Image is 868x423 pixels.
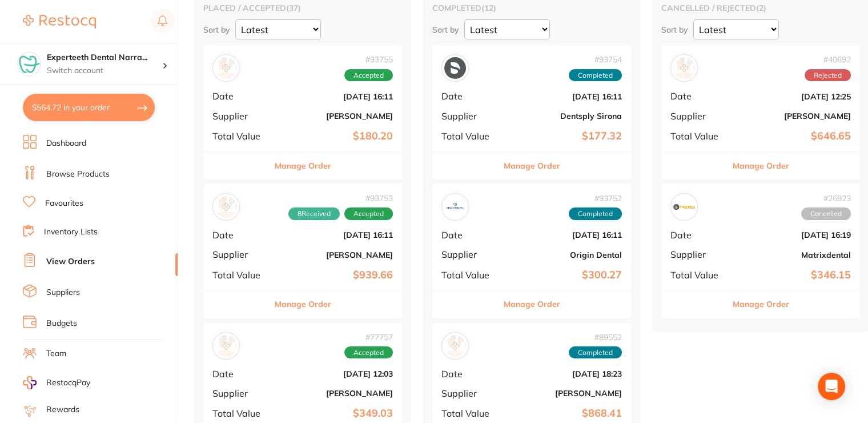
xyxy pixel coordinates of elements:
[46,377,90,389] span: RestocqPay
[212,270,270,280] span: Total Value
[670,111,728,121] span: Supplier
[805,69,851,82] span: Rejected
[441,388,499,398] span: Supplier
[203,45,402,179] div: Adam Dental#93755AcceptedDate[DATE] 16:11Supplier[PERSON_NAME]Total Value$180.20Manage Order
[504,290,560,318] button: Manage Order
[46,256,95,268] a: View Orders
[508,408,622,420] b: $868.41
[23,376,37,389] img: RestocqPay
[444,335,466,357] img: Henry Schein Halas
[444,196,466,218] img: Origin Dental
[508,389,622,398] b: [PERSON_NAME]
[23,15,96,29] img: Restocq Logo
[737,92,851,101] b: [DATE] 12:25
[23,9,96,35] a: Restocq Logo
[508,92,622,101] b: [DATE] 16:11
[46,169,110,180] a: Browse Products
[45,198,83,209] a: Favourites
[203,184,402,318] div: Henry Schein Halas#937538ReceivedAcceptedDate[DATE] 16:11Supplier[PERSON_NAME]Total Value$939.66M...
[441,111,499,121] span: Supplier
[569,346,622,359] span: Completed
[733,290,789,318] button: Manage Order
[279,130,393,142] b: $180.20
[344,346,393,359] span: Accepted
[441,91,499,101] span: Date
[344,55,393,64] span: # 93755
[569,194,622,203] span: # 93752
[212,111,270,121] span: Supplier
[441,408,499,418] span: Total Value
[275,152,331,179] button: Manage Order
[279,111,393,121] b: [PERSON_NAME]
[212,408,270,418] span: Total Value
[508,269,622,281] b: $300.27
[801,194,851,203] span: # 26923
[569,69,622,82] span: Completed
[444,57,466,79] img: Dentsply Sirona
[805,55,851,64] span: # 40692
[47,65,162,77] p: Switch account
[212,249,270,260] span: Supplier
[569,333,622,342] span: # 89552
[661,25,688,35] p: Sort by
[504,152,560,179] button: Manage Order
[344,333,393,342] span: # 77757
[344,207,393,220] span: Accepted
[737,111,851,121] b: [PERSON_NAME]
[212,230,270,240] span: Date
[673,196,695,218] img: Matrixdental
[670,230,728,240] span: Date
[508,111,622,121] b: Dentsply Sirona
[344,69,393,82] span: Accepted
[215,196,237,218] img: Henry Schein Halas
[288,194,393,203] span: # 93753
[432,25,459,35] p: Sort by
[279,250,393,260] b: [PERSON_NAME]
[508,230,622,240] b: [DATE] 16:11
[508,250,622,260] b: Origin Dental
[441,230,499,240] span: Date
[737,269,851,281] b: $346.15
[23,94,155,121] button: $564.72 in your order
[23,376,90,389] a: RestocqPay
[215,57,237,79] img: Adam Dental
[279,269,393,281] b: $939.66
[46,138,86,149] a: Dashboard
[279,92,393,101] b: [DATE] 16:11
[737,130,851,142] b: $646.65
[279,369,393,378] b: [DATE] 12:03
[508,369,622,378] b: [DATE] 18:23
[18,53,41,75] img: Experteeth Dental Narrabri
[212,388,270,398] span: Supplier
[212,131,270,141] span: Total Value
[508,130,622,142] b: $177.32
[737,250,851,260] b: Matrixdental
[432,3,631,13] h2: completed ( 12 )
[661,3,860,13] h2: cancelled / rejected ( 2 )
[441,369,499,379] span: Date
[569,55,622,64] span: # 93754
[288,207,340,220] span: Received
[441,270,499,280] span: Total Value
[733,152,789,179] button: Manage Order
[673,57,695,79] img: Henry Schein Halas
[44,226,98,238] a: Inventory Lists
[212,91,270,101] span: Date
[203,3,402,13] h2: placed / accepted ( 37 )
[46,318,77,329] a: Budgets
[212,369,270,379] span: Date
[46,404,79,416] a: Rewards
[818,373,845,400] div: Open Intercom Messenger
[441,249,499,260] span: Supplier
[203,25,230,35] p: Sort by
[47,52,162,63] h4: Experteeth Dental Narrabri
[670,249,728,260] span: Supplier
[670,270,728,280] span: Total Value
[441,131,499,141] span: Total Value
[801,207,851,220] span: Cancelled
[215,335,237,357] img: Adam Dental
[569,207,622,220] span: Completed
[275,290,331,318] button: Manage Order
[46,287,80,298] a: Suppliers
[670,131,728,141] span: Total Value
